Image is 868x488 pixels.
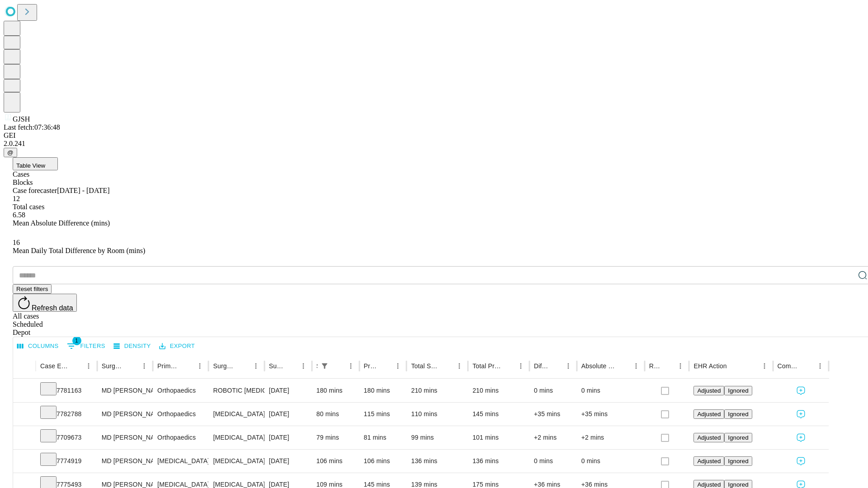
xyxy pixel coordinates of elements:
[728,387,748,394] span: Ignored
[514,360,527,372] button: Menu
[18,407,31,422] button: Expand
[440,360,453,372] button: Sort
[13,211,25,219] span: 6.58
[18,383,31,399] button: Expand
[213,403,259,426] div: [MEDICAL_DATA] [MEDICAL_DATA]
[13,284,52,294] button: Reset filters
[534,403,572,426] div: +35 mins
[72,336,81,345] span: 1
[697,387,721,394] span: Adjusted
[332,360,344,372] button: Sort
[534,450,572,473] div: 0 mins
[40,426,93,449] div: 7709673
[16,162,45,169] span: Table View
[472,403,525,426] div: 145 mins
[534,362,548,370] div: Difference
[724,386,752,395] button: Ignored
[269,450,307,473] div: [DATE]
[13,187,57,194] span: Case forecaster
[724,456,752,466] button: Ignored
[411,362,439,370] div: Total Scheduled Duration
[65,339,108,353] button: Show filters
[40,379,93,402] div: 7781163
[697,458,721,465] span: Adjusted
[472,379,525,402] div: 210 mins
[364,403,402,426] div: 115 mins
[617,360,630,372] button: Sort
[70,360,82,372] button: Sort
[213,362,236,370] div: Surgery Name
[7,149,14,156] span: @
[102,426,148,449] div: MD [PERSON_NAME] [PERSON_NAME] Md
[411,379,463,402] div: 210 mins
[4,131,864,140] div: GEI
[181,360,193,372] button: Sort
[472,362,501,370] div: Total Predicted Duration
[649,362,661,370] div: Resolved in EHR
[728,411,748,418] span: Ignored
[724,409,752,419] button: Ignored
[40,450,93,473] div: 7774919
[157,426,204,449] div: Orthopaedics
[157,450,204,473] div: [MEDICAL_DATA]
[472,450,525,473] div: 136 mins
[13,115,30,123] span: GJSH
[269,403,307,426] div: [DATE]
[693,386,724,395] button: Adjusted
[728,458,748,465] span: Ignored
[13,247,145,254] span: Mean Daily Total Difference by Room (mins)
[581,379,640,402] div: 0 mins
[269,379,307,402] div: [DATE]
[213,450,259,473] div: [MEDICAL_DATA]
[15,339,61,353] button: Select columns
[693,362,726,370] div: EHR Action
[111,339,153,353] button: Density
[693,409,724,419] button: Adjusted
[801,360,814,372] button: Sort
[728,360,741,372] button: Sort
[32,304,73,312] span: Refresh data
[411,403,463,426] div: 110 mins
[316,403,355,426] div: 80 mins
[250,360,262,372] button: Menu
[581,426,640,449] div: +2 mins
[364,379,402,402] div: 180 mins
[57,187,109,194] span: [DATE] - [DATE]
[213,379,259,402] div: ROBOTIC [MEDICAL_DATA] KNEE TOTAL
[157,379,204,402] div: Orthopaedics
[581,450,640,473] div: 0 mins
[213,426,259,449] div: [MEDICAL_DATA] WITH [MEDICAL_DATA] REPAIR
[502,360,514,372] button: Sort
[697,411,721,418] span: Adjusted
[549,360,562,372] button: Sort
[40,403,93,426] div: 7782788
[269,362,283,370] div: Surgery Date
[13,219,110,227] span: Mean Absolute Difference (mins)
[16,286,48,292] span: Reset filters
[581,403,640,426] div: +35 mins
[316,362,317,370] div: Scheduled In Room Duration
[269,426,307,449] div: [DATE]
[697,481,721,488] span: Adjusted
[411,450,463,473] div: 136 mins
[138,360,151,372] button: Menu
[392,360,404,372] button: Menu
[697,434,721,441] span: Adjusted
[18,454,31,469] button: Expand
[364,426,402,449] div: 81 mins
[102,379,148,402] div: MD [PERSON_NAME] [PERSON_NAME] Md
[316,426,355,449] div: 79 mins
[125,360,138,372] button: Sort
[157,362,180,370] div: Primary Service
[758,360,771,372] button: Menu
[318,360,331,372] button: Show filters
[4,140,864,148] div: 2.0.241
[364,450,402,473] div: 106 mins
[82,360,95,372] button: Menu
[379,360,392,372] button: Sort
[316,379,355,402] div: 180 mins
[157,403,204,426] div: Orthopaedics
[674,360,687,372] button: Menu
[13,239,20,246] span: 16
[13,203,44,211] span: Total cases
